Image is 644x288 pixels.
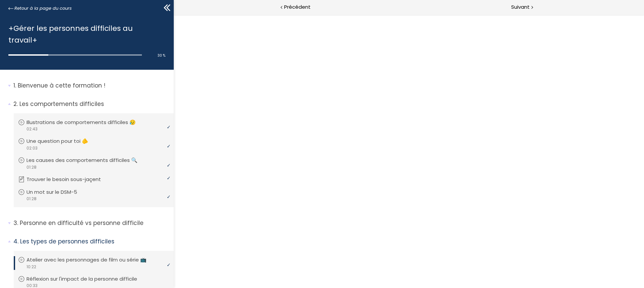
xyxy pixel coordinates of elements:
p: Atelier avec les personnages de film ou série 📺 [26,256,157,264]
span: 01:28 [26,164,37,170]
p: Les comportements difficiles [13,100,169,108]
p: Bienvenue à cette formation ! [13,81,169,90]
span: 1. [13,81,16,90]
p: Les types de personnes difficiles [13,237,169,246]
a: Retour à la page du cours [8,5,72,12]
p: Illustrations de comportements difficiles 😥 [26,119,146,126]
p: Un mot sur le DSM-5 [26,188,87,196]
span: 2. [13,100,18,108]
span: 4. [13,237,18,246]
span: 30 % [158,53,165,58]
span: 10:22 [26,264,36,270]
span: 3. [13,219,18,227]
p: Réflexion sur l'impact de la personne difficile [26,275,147,283]
span: 02:03 [26,145,38,151]
p: Personne en difficulté vs personne difficile [13,219,169,227]
span: 01:28 [26,196,37,202]
iframe: chat widget [3,273,72,288]
p: Une question pour toi 🫵 [26,137,98,145]
span: Retour à la page du cours [14,5,72,12]
p: Trouver le besoin sous-jaçent [26,176,111,183]
span: 02:43 [26,126,38,132]
p: Les causes des comportements difficiles 🔍 [26,157,148,164]
span: Précédent [284,3,311,11]
span: Suivant [511,3,530,11]
h1: +Gérer les personnes difficiles au travail+ [8,22,162,46]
